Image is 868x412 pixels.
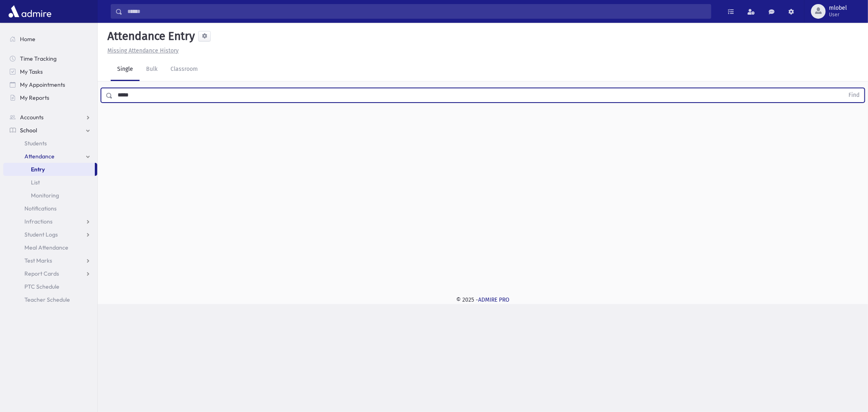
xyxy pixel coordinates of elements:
h5: Attendance Entry [104,29,195,43]
div: © 2025 - [111,296,855,304]
a: Accounts [3,111,97,124]
span: User [829,11,847,18]
a: Infractions [3,215,97,228]
a: Attendance [3,150,97,163]
span: Teacher Schedule [24,296,70,303]
a: Monitoring [3,189,97,202]
span: Notifications [24,205,57,212]
span: My Tasks [20,68,43,75]
span: PTC Schedule [24,283,59,290]
button: Find [844,88,864,102]
span: Report Cards [24,270,59,277]
span: My Appointments [20,81,65,88]
a: Bulk [140,58,164,81]
span: Time Tracking [20,55,57,62]
a: My Appointments [3,78,97,91]
input: Search [122,4,711,19]
a: ADMIRE PRO [478,296,509,303]
a: Single [111,58,140,81]
a: Meal Attendance [3,241,97,254]
a: Report Cards [3,267,97,280]
a: School [3,124,97,137]
span: Attendance [24,153,55,160]
span: Entry [31,166,45,173]
a: My Tasks [3,65,97,78]
span: Meal Attendance [24,244,68,251]
a: List [3,176,97,189]
a: Teacher Schedule [3,293,97,306]
a: Student Logs [3,228,97,241]
a: Classroom [164,58,204,81]
span: School [20,127,37,134]
a: Notifications [3,202,97,215]
span: mlobel [829,5,847,11]
span: Home [20,35,35,43]
a: PTC Schedule [3,280,97,293]
a: Home [3,33,97,46]
span: Infractions [24,218,52,225]
a: Students [3,137,97,150]
span: My Reports [20,94,49,101]
span: Student Logs [24,231,58,238]
a: Time Tracking [3,52,97,65]
span: Students [24,140,47,147]
a: Entry [3,163,95,176]
u: Missing Attendance History [107,47,179,54]
img: AdmirePro [7,3,53,20]
a: Test Marks [3,254,97,267]
span: List [31,179,40,186]
a: Missing Attendance History [104,47,179,54]
span: Monitoring [31,192,59,199]
span: Test Marks [24,257,52,264]
span: Accounts [20,114,44,121]
a: My Reports [3,91,97,104]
